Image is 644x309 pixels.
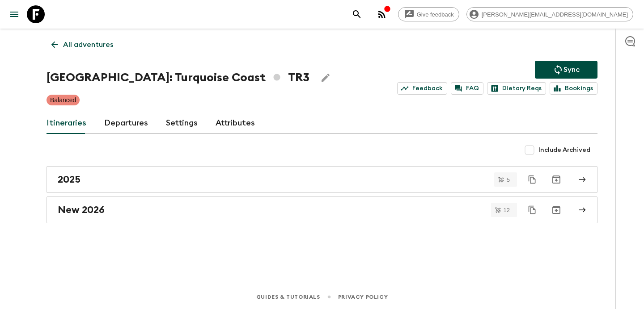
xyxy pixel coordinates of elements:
[538,146,590,154] span: Include Archived
[58,204,105,216] h2: New 2026
[63,39,113,50] p: All adventures
[412,11,459,18] span: Give feedback
[338,292,388,302] a: Privacy Policy
[501,177,515,183] span: 5
[58,174,80,185] h2: 2025
[348,5,366,23] button: search adventures
[50,96,76,104] p: Balanced
[547,201,565,219] button: Archive
[451,82,483,95] a: FAQ
[477,11,633,18] span: [PERSON_NAME][EMAIL_ADDRESS][DOMAIN_NAME]
[535,61,597,79] button: Sync adventure departures to the booking engine
[47,36,118,54] a: All adventures
[47,196,597,223] a: New 2026
[524,202,540,218] button: Duplicate
[397,82,447,95] a: Feedback
[166,113,198,134] a: Settings
[398,7,459,21] a: Give feedback
[524,171,540,188] button: Duplicate
[104,113,148,134] a: Departures
[498,207,515,213] span: 12
[487,82,546,95] a: Dietary Reqs
[47,166,597,193] a: 2025
[547,171,565,188] button: Archive
[563,64,580,75] p: Sync
[47,69,309,87] h1: [GEOGRAPHIC_DATA]: Turquoise Coast TR3
[317,69,335,87] button: Edit Adventure Title
[466,7,633,21] div: [PERSON_NAME][EMAIL_ADDRESS][DOMAIN_NAME]
[256,292,320,302] a: Guides & Tutorials
[216,113,255,134] a: Attributes
[550,82,597,95] a: Bookings
[47,113,86,134] a: Itineraries
[5,5,23,23] button: menu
